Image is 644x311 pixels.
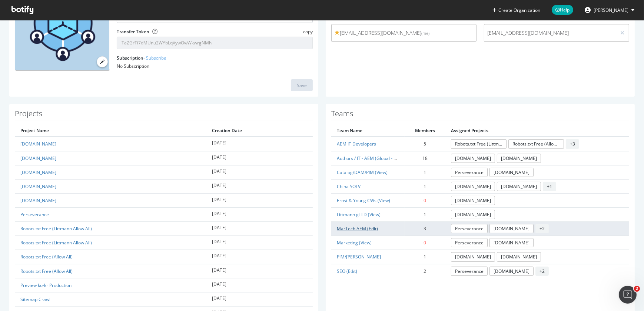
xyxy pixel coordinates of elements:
[405,236,446,250] td: 0
[20,296,50,302] a: Sitemap Crawl
[451,238,488,247] a: Perseverance
[579,4,640,16] button: [PERSON_NAME]
[331,125,405,137] th: Team Name
[594,7,628,13] span: Travis Yano
[337,141,376,147] a: AEM IT Developers
[20,141,56,147] a: [DOMAIN_NAME]
[117,63,313,69] div: No Subscription
[20,282,72,288] a: Preview ko-kr Production
[297,82,307,88] div: Save
[337,240,372,246] a: Marketing (View)
[489,238,534,247] a: [DOMAIN_NAME]
[206,165,313,179] td: [DATE]
[405,264,446,278] td: 2
[20,211,49,218] a: Perseverance
[337,254,381,260] a: PIM/[PERSON_NAME]
[20,183,56,190] a: [DOMAIN_NAME]
[206,264,313,278] td: [DATE]
[451,196,495,205] a: [DOMAIN_NAME]
[206,250,313,264] td: [DATE]
[20,155,56,161] a: [DOMAIN_NAME]
[405,222,446,236] td: 3
[489,224,534,233] a: [DOMAIN_NAME]
[451,154,495,163] a: [DOMAIN_NAME]
[206,278,313,292] td: [DATE]
[535,267,549,276] span: + 2
[497,182,541,191] a: [DOMAIN_NAME]
[492,7,541,14] button: Create Organization
[337,225,378,232] a: MarTech AEM (Edit)
[405,179,446,193] td: 1
[405,165,446,179] td: 1
[206,193,313,207] td: [DATE]
[143,55,166,61] a: - Subscribe
[405,208,446,222] td: 1
[117,55,166,61] label: Subscription
[405,250,446,264] td: 1
[331,110,629,121] h1: Teams
[337,183,361,190] a: China SOLV
[335,29,473,37] span: [EMAIL_ADDRESS][DOMAIN_NAME]
[543,182,556,191] span: + 1
[303,29,313,35] span: copy
[206,236,313,250] td: [DATE]
[20,197,56,204] a: [DOMAIN_NAME]
[206,222,313,236] td: [DATE]
[451,182,495,191] a: [DOMAIN_NAME]
[445,125,629,137] th: Assigned Projects
[489,267,534,276] a: [DOMAIN_NAME]
[634,286,640,292] span: 2
[20,268,73,274] a: Robots.txt Free (Allow All)
[405,193,446,207] td: 0
[20,225,92,232] a: Robots.txt Free (Littmann Allow All)
[15,125,206,137] th: Project Name
[337,155,405,161] a: Authors / IT - AEM (Global - View)
[20,240,92,246] a: Robots.txt Free (Littmann Allow All)
[451,267,488,276] a: Perseverance
[405,151,446,165] td: 18
[451,224,488,233] a: Perseverance
[552,5,573,15] span: Help
[206,292,313,306] td: [DATE]
[451,168,488,177] a: Perseverance
[337,268,357,274] a: SEO (Edit)
[508,139,564,148] a: Robots.txt Free (Allow All)
[337,197,390,204] a: Ernst & Young CWs (View)
[206,137,313,151] td: [DATE]
[489,168,534,177] a: [DOMAIN_NAME]
[421,30,429,36] small: (me)
[337,211,381,218] a: Littmann gTLD (View)
[337,169,388,175] a: Catalog/DAM/PIM (View)
[206,208,313,222] td: [DATE]
[451,139,507,148] a: Robots.txt Free (Littmann Allow All)
[291,79,313,91] button: Save
[497,154,541,163] a: [DOMAIN_NAME]
[566,139,579,148] span: + 3
[535,224,549,233] span: + 2
[117,29,149,35] label: Transfer Token
[451,210,495,219] a: [DOMAIN_NAME]
[206,179,313,193] td: [DATE]
[206,151,313,165] td: [DATE]
[206,125,313,137] th: Creation Date
[619,286,637,304] iframe: Intercom live chat
[405,125,446,137] th: Members
[405,137,446,151] td: 5
[20,254,73,260] a: Robots.txt Free (Allow All)
[15,110,313,121] h1: Projects
[497,252,541,261] a: [DOMAIN_NAME]
[451,252,495,261] a: [DOMAIN_NAME]
[487,29,613,37] span: [EMAIL_ADDRESS][DOMAIN_NAME]
[20,169,56,175] a: [DOMAIN_NAME]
